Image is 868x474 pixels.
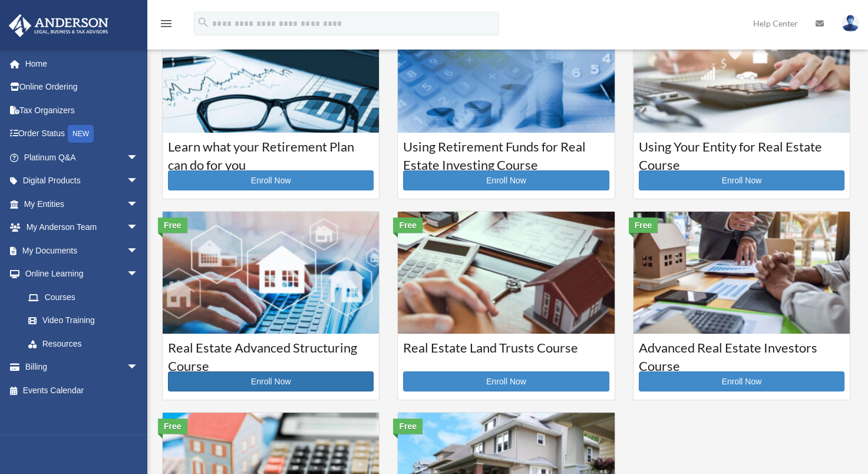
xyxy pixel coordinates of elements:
span: arrow_drop_down [127,355,150,380]
a: Online Ordering [8,75,156,99]
span: arrow_drop_down [127,146,150,170]
h3: Learn what your Retirement Plan can do for you [168,138,374,167]
span: arrow_drop_down [127,239,150,263]
a: Enroll Now [168,170,374,190]
div: Free [629,218,658,233]
a: My Anderson Teamarrow_drop_down [8,216,156,239]
a: Tax Organizers [8,98,156,122]
img: User Pic [841,15,859,32]
span: arrow_drop_down [127,169,150,193]
span: arrow_drop_down [127,216,150,240]
a: Home [8,52,156,75]
a: Enroll Now [403,371,609,391]
a: Courses [16,285,150,309]
a: Billingarrow_drop_down [8,355,156,379]
a: Order StatusNEW [8,122,156,146]
a: Digital Productsarrow_drop_down [8,169,156,193]
div: Free [158,419,187,434]
h3: Using Retirement Funds for Real Estate Investing Course [403,138,609,167]
h3: Using Your Entity for Real Estate Course [639,138,844,167]
a: My Entitiesarrow_drop_down [8,192,156,216]
a: Enroll Now [639,371,844,391]
div: Free [158,218,187,233]
a: menu [159,21,173,31]
h3: Advanced Real Estate Investors Course [639,339,844,368]
div: NEW [68,125,94,143]
img: Anderson Advisors Platinum Portal [5,14,112,37]
i: menu [159,17,173,31]
a: Video Training [16,309,156,333]
a: Platinum Q&Aarrow_drop_down [8,146,156,169]
div: Free [393,419,423,434]
div: Free [393,218,423,233]
a: Resources [16,332,156,355]
a: Enroll Now [168,371,374,391]
a: Events Calendar [8,378,156,402]
h3: Real Estate Advanced Structuring Course [168,339,374,368]
a: Enroll Now [639,170,844,190]
span: arrow_drop_down [127,262,150,287]
a: Online Learningarrow_drop_down [8,262,156,286]
a: My Documentsarrow_drop_down [8,239,156,262]
i: search [197,16,210,29]
h3: Real Estate Land Trusts Course [403,339,609,368]
a: Enroll Now [403,170,609,190]
span: arrow_drop_down [127,192,150,216]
